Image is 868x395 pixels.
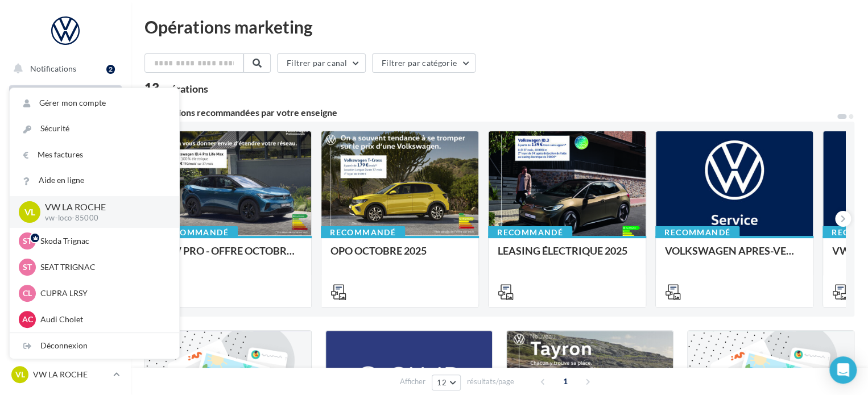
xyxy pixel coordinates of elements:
span: 1 [556,372,574,390]
div: Opérations marketing [144,18,854,35]
span: VL [15,369,25,380]
div: Déconnexion [10,333,179,359]
span: Notifications [30,64,76,73]
span: CL [23,288,32,299]
p: Audi Cholet [40,314,166,325]
a: Campagnes DataOnDemand [7,322,124,355]
p: SEAT TRIGNAC [40,261,166,273]
div: opérations [159,84,208,94]
a: Boîte de réception99+ [7,113,124,138]
div: VOLKSWAGEN APRES-VENTE [665,245,804,268]
p: VW LA ROCHE [33,369,109,380]
a: Mes factures [10,142,179,168]
div: 2 [106,65,115,74]
span: ST [23,235,32,247]
div: Recommandé [655,226,739,239]
span: 12 [437,378,447,387]
p: vw-loco-85000 [45,213,161,223]
a: Campagnes [7,171,124,195]
a: Calendrier [7,256,124,280]
span: AC [22,314,33,325]
div: Recommandé [488,226,572,239]
div: LEASING ÉLECTRIQUE 2025 [498,245,636,268]
a: Gérer mon compte [10,90,179,116]
button: Filtrer par canal [277,53,366,73]
button: Filtrer par catégorie [372,53,476,73]
div: 13 [144,82,208,94]
span: VL [24,205,35,218]
a: Contacts [7,199,124,223]
div: OPO OCTOBRE 2025 [330,245,469,268]
a: Opérations [7,85,124,109]
a: Aide en ligne [10,168,179,193]
button: 12 [432,375,461,390]
a: VL VW LA ROCHE [9,364,122,385]
a: Médiathèque [7,227,124,251]
div: Recommandé [321,226,405,239]
p: Skoda Trignac [40,235,166,247]
span: Afficher [400,376,425,387]
p: CUPRA LRSY [40,288,166,299]
a: Visibilité en ligne [7,143,124,167]
button: Notifications 2 [7,57,119,81]
p: VW LA ROCHE [45,201,161,214]
div: VW PRO - OFFRE OCTOBRE 25 [163,245,302,268]
a: PLV et print personnalisable [7,284,124,317]
div: Recommandé [154,226,238,239]
div: Open Intercom Messenger [829,356,857,384]
a: Sécurité [10,116,179,142]
div: 6 opérations recommandées par votre enseigne [144,108,836,117]
span: ST [23,261,32,273]
span: résultats/page [467,376,514,387]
